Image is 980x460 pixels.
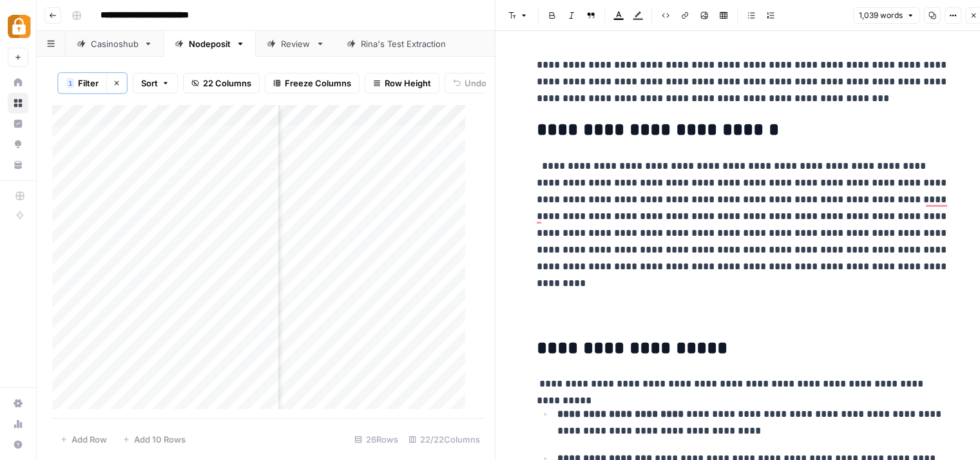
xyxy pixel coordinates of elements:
[8,72,28,93] a: Home
[78,77,99,90] span: Filter
[8,10,28,43] button: Workspace: Adzz
[336,31,525,57] a: [PERSON_NAME]'s Test Extraction
[349,429,403,450] div: 26 Rows
[58,73,106,93] button: 1Filter
[134,433,186,446] span: Add 10 Rows
[445,73,495,93] button: Undo
[8,113,28,134] a: Insights
[859,10,903,21] span: 1,039 words
[365,73,439,93] button: Row Height
[66,78,74,88] div: 1
[256,31,336,57] a: Review
[8,393,28,414] a: Settings
[8,155,28,175] a: Your Data
[183,73,260,93] button: 22 Columns
[465,77,486,90] span: Undo
[141,77,158,90] span: Sort
[115,429,193,450] button: Add 10 Rows
[66,31,164,57] a: Casinoshub
[52,429,115,450] button: Add Row
[265,73,360,93] button: Freeze Columns
[189,37,231,50] div: Nodeposit
[68,78,72,88] span: 1
[385,77,431,90] span: Row Height
[8,134,28,155] a: Opportunities
[853,7,920,24] button: 1,039 words
[8,414,28,434] a: Usage
[203,77,251,90] span: 22 Columns
[285,77,351,90] span: Freeze Columns
[8,434,28,455] button: Help + Support
[361,37,500,50] div: [PERSON_NAME]'s Test Extraction
[281,37,311,50] div: Review
[91,37,139,50] div: Casinoshub
[72,433,107,446] span: Add Row
[403,429,485,450] div: 22/22 Columns
[133,73,178,93] button: Sort
[8,93,28,113] a: Browse
[164,31,256,57] a: Nodeposit
[8,15,31,38] img: Adzz Logo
